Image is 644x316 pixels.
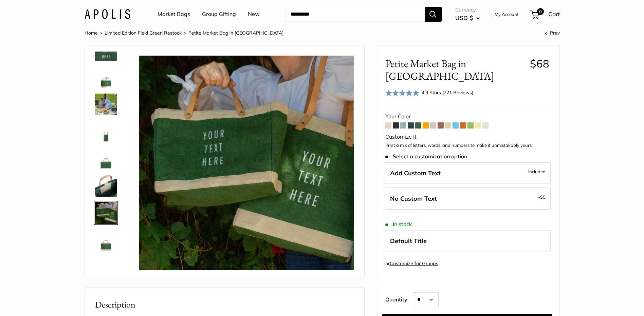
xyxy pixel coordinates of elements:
span: Default Title [390,237,427,245]
input: Search... [285,7,425,22]
nav: Breadcrumb [85,28,283,37]
a: Petite Market Bag in Field Green [94,201,118,225]
h2: Description [95,298,354,311]
img: description_Seal of authenticity printed on the backside of every bag. [95,148,117,170]
img: Petite Market Bag in Field Green [95,94,117,115]
a: Petite Market Bag in Field Green [94,92,118,117]
img: Petite Market Bag in Field Green [95,229,117,251]
span: $68 [530,57,549,70]
img: Petite Market Bag in Field Green [139,56,354,270]
a: New [248,9,260,19]
span: Select a customization option [385,153,467,160]
img: description_Inner pocket good for daily drivers. [95,175,117,197]
label: Add Custom Text [385,162,551,184]
span: Petite Market Bag in [GEOGRAPHIC_DATA] [188,30,283,36]
label: Leave Blank [385,187,551,210]
span: No Custom Text [390,195,437,202]
span: Petite Market Bag in [GEOGRAPHIC_DATA] [385,57,525,82]
img: Petite Market Bag in Field Green [95,202,117,224]
a: Customize for Groups [390,260,438,266]
a: Market Bags [158,9,190,19]
label: Quantity: [385,290,413,307]
span: USD $ [455,14,473,21]
label: Default Title [385,230,551,252]
p: Print a mix of letters, words, and numbers to make it unmistakably yours. [385,142,549,149]
iframe: Sign Up via Text for Offers [5,290,73,311]
div: Customize It [385,132,549,142]
span: 0 [537,8,544,15]
a: My Account [495,10,519,18]
div: or [385,259,438,268]
span: - [538,193,546,201]
button: USD $ [455,13,480,23]
span: Add Custom Text [390,169,441,177]
a: 0 Cart [531,9,560,20]
span: Cart [548,11,560,18]
a: description_12.5" wide, 9.5" high, 5.5" deep; handles: 3.5" drop [94,119,118,144]
a: Home [85,30,98,36]
a: Petite Market Bag in Field Green [94,228,118,252]
img: Petite Market Bag in Field Green [95,66,117,88]
span: Currency [455,5,480,15]
a: description_Inner pocket good for daily drivers. [94,174,118,198]
div: 4.9 Stars (221 Reviews) [385,88,474,98]
span: In stock [385,221,412,228]
a: Limited Edition Field Green Restock [105,30,182,36]
span: Included [528,167,546,176]
a: Prev [545,30,560,36]
a: Petite Market Bag in Field Green [94,65,118,90]
a: Group Gifting [202,9,236,19]
button: Search [425,7,442,22]
span: $5 [540,194,546,200]
a: description_Seal of authenticity printed on the backside of every bag. [94,146,118,171]
img: Apolis [85,9,130,19]
div: 4.9 Stars (221 Reviews) [422,89,473,96]
img: description_12.5" wide, 9.5" high, 5.5" deep; handles: 3.5" drop [95,121,117,142]
div: Your Color [385,112,549,122]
